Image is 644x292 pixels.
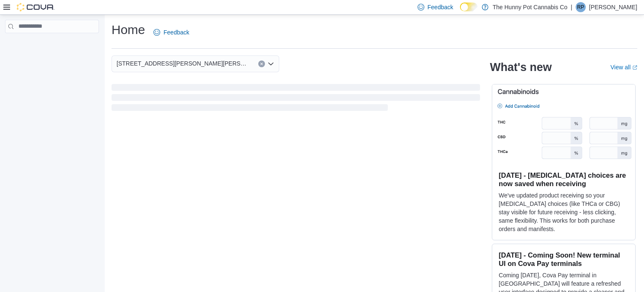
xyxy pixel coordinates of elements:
[5,35,99,55] nav: Complex example
[499,171,628,188] h3: [DATE] - [MEDICAL_DATA] choices are now saved when receiving
[150,24,192,41] a: Feedback
[610,64,637,71] a: View allExternal link
[112,86,480,113] span: Loading
[490,61,552,74] h2: What's new
[164,28,189,37] span: Feedback
[493,2,567,12] p: The Hunny Pot Cannabis Co
[589,2,637,12] p: [PERSON_NAME]
[577,2,584,12] span: RP
[112,21,145,38] h1: Home
[460,11,460,12] span: Dark Mode
[499,191,628,233] p: We've updated product receiving so your [MEDICAL_DATA] choices (like THCa or CBG) stay visible fo...
[460,3,478,11] input: Dark Mode
[632,65,637,70] svg: External link
[499,251,628,268] h3: [DATE] - Coming Soon! New terminal UI on Cova Pay terminals
[117,58,250,68] span: [STREET_ADDRESS][PERSON_NAME][PERSON_NAME]
[428,3,453,11] span: Feedback
[576,2,586,12] div: Roger Pease
[17,3,55,11] img: Cova
[571,2,572,12] p: |
[258,61,265,67] button: Clear input
[267,61,274,67] button: Open list of options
